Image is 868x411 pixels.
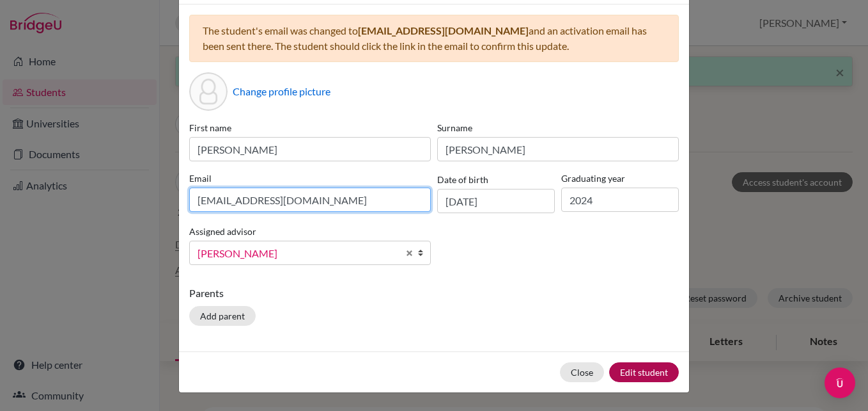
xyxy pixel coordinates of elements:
div: Open Intercom Messenger [825,367,855,398]
label: Email [189,172,431,185]
div: The student's email was changed to and an activation email has been sent there. The student shoul... [189,15,679,62]
label: Graduating year [561,172,679,185]
button: Add parent [189,306,256,326]
input: dd/mm/yyyy [437,189,555,213]
span: [EMAIL_ADDRESS][DOMAIN_NAME] [358,24,529,36]
span: [PERSON_NAME] [198,245,398,262]
button: Close [560,362,604,382]
label: Surname [437,121,679,134]
button: Edit student [609,362,679,382]
label: Assigned advisor [189,225,256,238]
label: Date of birth [437,173,488,186]
p: Parents [189,286,679,301]
div: Profile picture [189,72,228,111]
label: First name [189,121,431,134]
